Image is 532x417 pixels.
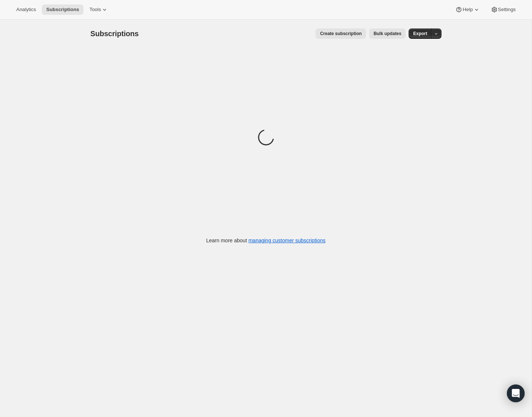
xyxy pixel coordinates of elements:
[374,31,401,37] span: Bulk updates
[369,28,406,39] button: Bulk updates
[12,4,40,15] button: Analytics
[320,31,362,37] span: Create subscription
[91,30,139,38] span: Subscriptions
[413,31,427,37] span: Export
[463,7,473,13] span: Help
[16,7,36,13] span: Analytics
[507,384,525,402] div: Open Intercom Messenger
[486,4,520,15] button: Settings
[248,237,325,243] a: managing customer subscriptions
[89,7,101,13] span: Tools
[498,7,516,13] span: Settings
[409,28,432,39] button: Export
[42,4,83,15] button: Subscriptions
[316,28,366,39] button: Create subscription
[46,7,79,13] span: Subscriptions
[451,4,484,15] button: Help
[206,237,325,244] p: Learn more about
[85,4,113,15] button: Tools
